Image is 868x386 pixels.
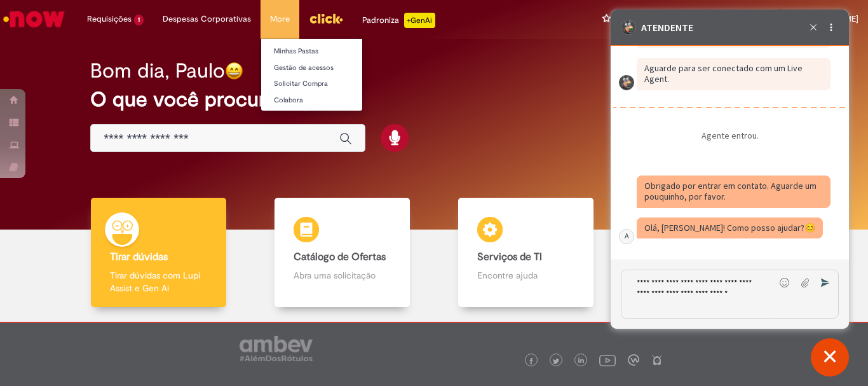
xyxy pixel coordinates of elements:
a: Tirar dúvidas Tirar dúvidas com Lupi Assist e Gen Ai [67,198,250,308]
h2: Bom dia, Paulo [90,60,225,82]
span: More [270,13,290,25]
p: +GenAi [404,13,435,28]
img: logo_footer_ambev_rotulo_gray.png [240,336,313,361]
b: Tirar dúvidas [110,251,168,263]
img: click_logo_yellow_360x200.png [309,9,343,28]
b: Serviços de TI [477,251,542,263]
ul: More [261,38,363,111]
a: Catálogo de Ofertas Abra uma solicitação [250,198,434,308]
img: logo_footer_linkedin.png [578,357,585,365]
div: Padroniza [362,13,435,28]
img: logo_footer_facebook.png [528,358,534,364]
a: Serviços de TI Encontre ajuda [434,198,618,308]
img: logo_footer_twitter.png [553,358,559,364]
h2: O que você procura hoje? [90,88,778,111]
a: Gestão de acessos [261,61,401,75]
button: Fechar conversa de suporte [811,338,849,376]
a: Colabora [261,93,401,107]
b: Catálogo de Ofertas [294,251,386,263]
p: Abra uma solicitação [294,269,390,282]
img: happy-face.png [225,62,243,80]
a: Solicitar Compra [261,77,401,91]
img: ServiceNow [1,6,67,32]
span: Requisições [87,13,132,25]
span: Despesas Corporativas [163,13,251,25]
p: Tirar dúvidas com Lupi Assist e Gen Ai [110,269,207,294]
iframe: Suporte do Bate-Papo [611,10,849,329]
a: Minhas Pastas [261,45,401,59]
img: logo_footer_youtube.png [599,352,616,368]
p: Encontre ajuda [477,269,574,282]
span: 1 [134,15,144,25]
